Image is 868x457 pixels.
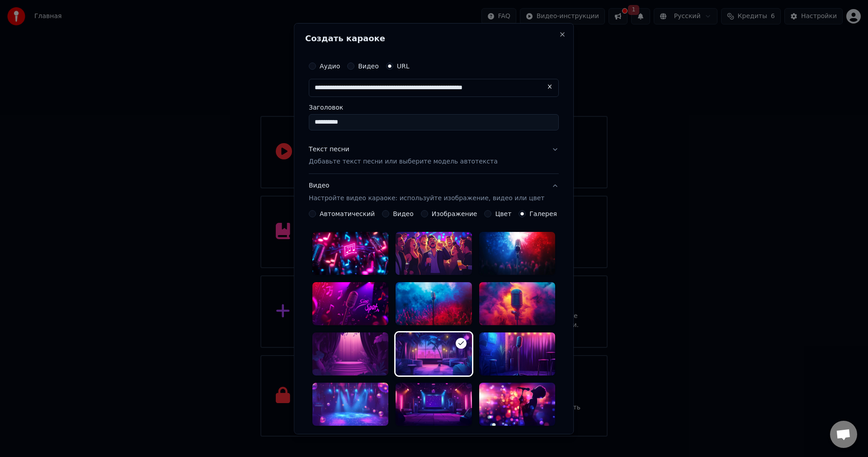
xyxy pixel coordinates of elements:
[305,34,562,42] h2: Создать караоке
[309,174,559,210] button: ВидеоНастройте видео караоке: используйте изображение, видео или цвет
[309,181,544,203] div: Видео
[309,104,559,110] label: Заголовок
[358,63,379,69] label: Видео
[393,211,414,217] label: Видео
[530,211,557,217] label: Галерея
[320,211,375,217] label: Автоматический
[432,211,477,217] label: Изображение
[309,157,498,166] p: Добавьте текст песни или выберите модель автотекста
[397,63,410,69] label: URL
[309,194,544,203] p: Настройте видео караоке: используйте изображение, видео или цвет
[309,144,349,154] div: Текст песни
[320,63,340,69] label: Аудио
[309,137,559,173] button: Текст песниДобавьте текст песни или выберите модель автотекста
[495,211,512,217] label: Цвет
